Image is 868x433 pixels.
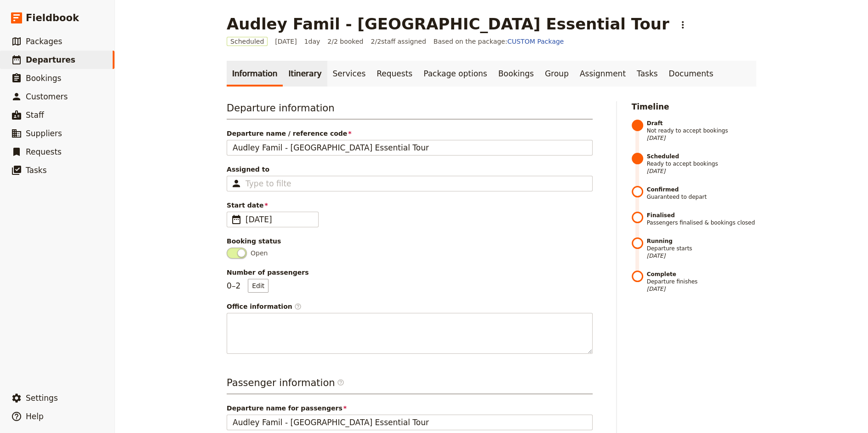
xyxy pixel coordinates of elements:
a: Tasks [631,61,663,87]
span: Number of passengers [227,268,593,277]
span: Based on the package: [434,37,564,46]
span: Departure name / reference code [227,129,593,138]
a: Assignment [574,61,631,87]
span: Tasks [26,166,47,175]
span: Settings [26,393,58,403]
span: Open [251,248,268,258]
span: [DATE] [647,167,757,175]
span: Start date [227,201,593,210]
input: Departure name / reference code [227,140,593,156]
button: Number of passengers0–2 [248,279,268,293]
span: Packages [26,37,62,46]
span: 1 day [304,37,320,46]
p: 0 – 2 [227,279,268,293]
span: Fieldbook [26,11,79,25]
a: Services [327,61,371,87]
a: CUSTOM Package [507,38,564,45]
input: Departure name for passengers [227,415,593,430]
a: Information [227,61,283,87]
span: Assigned to [227,165,593,174]
span: [DATE] [647,134,757,142]
a: Package options [418,61,492,87]
span: Departures [26,55,75,64]
span: Ready to accept bookings [647,153,757,175]
span: Not ready to accept bookings [647,120,757,142]
input: Assigned to [246,178,291,189]
span: Help [26,412,44,421]
span: Customers [26,92,68,101]
textarea: Office information​ [227,313,593,354]
a: Bookings [493,61,539,87]
strong: Scheduled [647,153,757,160]
span: Requests [26,147,62,156]
span: [DATE] [647,252,757,260]
div: Booking status [227,237,593,246]
span: Passengers finalised & bookings closed [647,212,757,226]
span: Suppliers [26,129,62,138]
a: Requests [371,61,418,87]
span: Departure starts [647,237,757,260]
span: ​ [294,303,302,310]
strong: Running [647,237,757,245]
strong: Complete [647,271,757,278]
a: Documents [663,61,719,87]
button: Actions [675,17,691,33]
strong: Finalised [647,212,757,219]
h3: Passenger information [227,376,593,394]
span: ​ [337,379,344,386]
span: ​ [231,214,242,225]
a: Itinerary [283,61,327,87]
span: Guaranteed to depart [647,186,757,201]
span: Staff [26,110,44,120]
span: Departure name for passengers [227,404,593,413]
span: [DATE] [647,285,757,293]
span: Bookings [26,74,61,83]
span: 2 / 2 staff assigned [371,37,426,46]
h1: Audley Famil - [GEOGRAPHIC_DATA] Essential Tour [227,15,669,33]
span: Office information [227,302,593,311]
span: Departure finishes [647,271,757,293]
span: 2/2 booked [327,37,363,46]
h2: Timeline [632,101,757,112]
span: [DATE] [275,37,297,46]
strong: Confirmed [647,186,757,193]
span: [DATE] [246,214,313,225]
h3: Departure information [227,101,593,120]
span: Scheduled [227,37,268,46]
span: ​ [337,379,344,390]
strong: Draft [647,120,757,127]
a: Group [539,61,574,87]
